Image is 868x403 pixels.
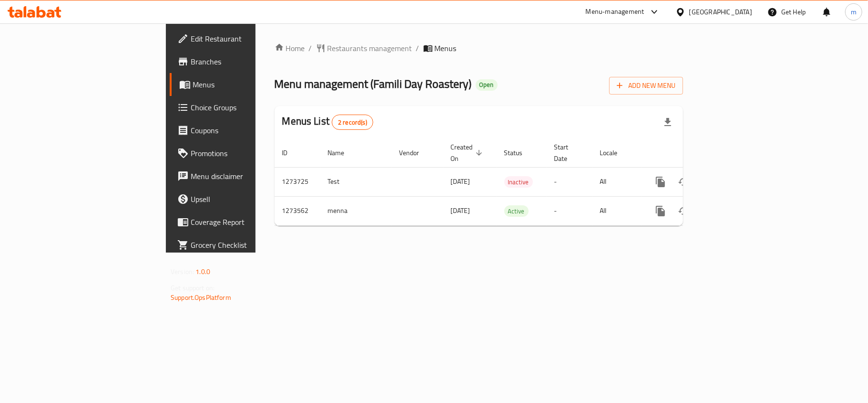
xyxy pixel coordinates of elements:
div: Export file [656,111,679,134]
a: Promotions [170,142,311,165]
span: Edit Restaurant [191,33,303,44]
a: Choice Groups [170,96,311,119]
span: Start Date [554,141,581,164]
span: Choice Groups [191,102,303,113]
span: Menu management ( Famili Day Roastery ) [275,73,472,95]
span: Vendor [399,147,432,159]
a: Edit Restaurant [170,27,311,50]
span: Coupons [191,125,303,136]
td: menna [320,196,392,225]
a: Support.OpsPlatform [171,291,231,304]
nav: breadcrumb [275,42,683,54]
button: Add New Menu [609,77,683,95]
button: Change Status [672,200,695,223]
a: Grocery Checklist [170,233,311,256]
div: Active [504,205,529,217]
span: Open [476,81,498,89]
span: Add New Menu [617,80,675,92]
span: Promotions [191,148,303,159]
th: Actions [642,138,748,168]
span: Name [328,147,357,159]
span: Menus [193,79,303,90]
span: Restaurants management [327,42,412,54]
li: / [416,42,419,54]
span: Get support on: [171,282,214,294]
span: Inactive [504,177,533,188]
span: [DATE] [451,175,470,188]
a: Menus [170,73,311,96]
span: m [851,7,857,17]
span: Locale [600,147,630,159]
span: [DATE] [451,204,470,217]
a: Upsell [170,188,311,211]
td: All [592,167,642,196]
span: 1.0.0 [195,265,210,278]
a: Branches [170,50,311,73]
span: Menus [435,42,457,54]
td: - [547,196,592,225]
td: - [547,167,592,196]
span: Active [504,206,529,217]
a: Coverage Report [170,211,311,233]
span: 2 record(s) [332,118,373,127]
span: Status [504,147,535,159]
span: Branches [191,56,303,67]
span: Menu disclaimer [191,170,303,182]
span: Coverage Report [191,216,303,228]
div: Total records count [332,115,373,130]
td: Test [320,167,392,196]
span: Upsell [191,193,303,205]
h2: Menus List [282,114,373,130]
div: Menu-management [586,6,644,18]
div: [GEOGRAPHIC_DATA] [689,7,752,17]
span: Version: [171,265,194,278]
table: enhanced table [275,138,748,226]
a: Menu disclaimer [170,165,311,188]
td: All [592,196,642,225]
span: Created On [451,141,485,164]
a: Coupons [170,119,311,142]
a: Restaurants management [316,42,412,54]
span: ID [282,147,300,159]
button: Change Status [672,170,695,193]
span: Grocery Checklist [191,239,303,251]
div: Inactive [504,176,533,188]
button: more [649,170,672,193]
button: more [649,200,672,223]
div: Open [476,79,498,91]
